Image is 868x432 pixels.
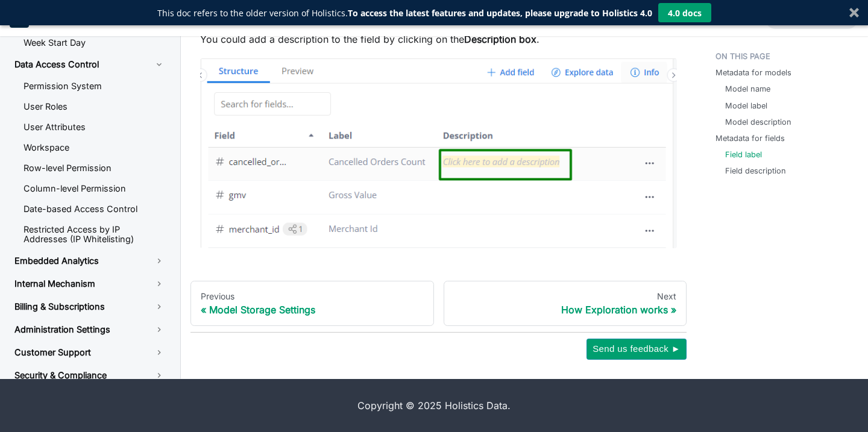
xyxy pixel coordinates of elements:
div: How Exploration works [454,304,677,316]
strong: Description box [464,33,536,45]
a: Metadata for fields [715,133,785,144]
a: Week Start Day [14,34,175,52]
a: NextHow Exploration works [444,281,687,327]
a: Administration Settings [5,319,175,340]
a: Model label [725,100,767,111]
img: Field Description [200,58,677,248]
a: Permission System [14,77,175,95]
a: Billing & Subscriptions [5,296,175,317]
p: You could add a description to the field by clicking on the . [200,32,677,46]
a: Restricted Access by IP Addresses (IP Whitelisting) [14,221,175,248]
a: Security & Compliance [5,365,175,386]
a: Column-level Permission [14,180,175,198]
a: Customer Support [5,342,175,363]
a: Internal Mechanism [5,274,175,294]
strong: To access the latest features and updates, please upgrade to Holistics 4.0 [348,7,652,19]
nav: Docs pages [190,281,687,327]
span: Send us feedback ► [593,341,681,357]
a: Row-level Permission [14,159,175,177]
a: Workspace [14,139,175,157]
a: Embedded Analytics [5,251,175,271]
a: Date-based Access Control [14,200,175,218]
p: This doc refers to the older version of Holistics. [157,7,652,19]
a: Model description [725,116,791,128]
div: This doc refers to the older version of Holistics.To access the latest features and updates, plea... [157,7,652,19]
a: User Roles [14,98,175,116]
a: Model name [725,83,770,95]
a: Field description [725,165,786,177]
div: Model Storage Settings [201,304,424,316]
div: Next [454,291,677,302]
button: Send us feedback ► [587,339,687,359]
div: Previous [201,291,424,302]
a: Field label [725,149,762,160]
a: Metadata for models [715,67,791,78]
a: Data Access Control [5,54,175,75]
a: PreviousModel Storage Settings [190,281,434,327]
a: User Attributes [14,118,175,136]
a: HolisticsHolistics Docs (3.0) [10,8,124,28]
button: 4.0 docs [658,3,711,22]
div: Copyright © 2025 Holistics Data. [46,398,822,413]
